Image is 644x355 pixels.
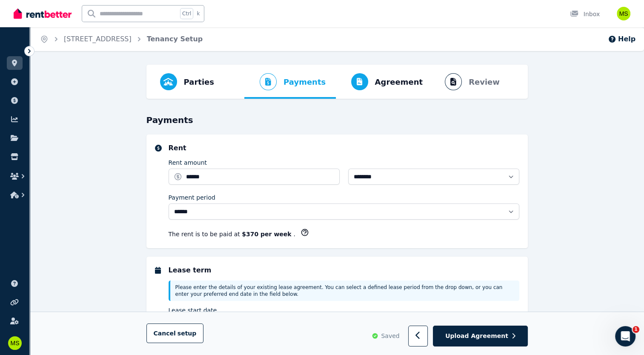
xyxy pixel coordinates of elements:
label: Payment period [169,193,215,202]
span: Review [469,76,500,88]
span: k [197,10,200,17]
button: Cancelsetup [146,324,204,344]
label: Rent amount [169,158,207,167]
span: Tenancy Setup [147,34,203,44]
span: Agreement [375,76,423,88]
p: The rent is to be paid at . [169,230,295,238]
button: Upload Agreement [433,326,527,347]
div: Inbox [570,10,600,18]
span: Saved [381,332,399,341]
h5: Lease term [169,265,519,275]
b: $370 per week [242,231,293,238]
img: Monica Salazar [8,336,22,350]
span: Parties [184,76,214,88]
h5: Rent [169,143,519,153]
span: Cancel [154,330,197,337]
nav: Breadcrumb [30,27,213,51]
img: RentBetter [14,7,72,20]
h3: Payments [146,114,528,126]
label: Lease start date [169,306,217,315]
button: Parties [153,65,221,99]
span: 1 [633,326,639,333]
button: Agreement [336,65,430,99]
a: [STREET_ADDRESS] [64,35,132,43]
span: setup [177,329,197,338]
img: Monica Salazar [617,7,630,20]
span: Upload Agreement [445,332,508,341]
span: Ctrl [180,8,193,19]
button: Review [429,65,507,99]
nav: Progress [146,65,528,99]
iframe: Intercom live chat [615,326,635,346]
button: Help [608,34,635,44]
span: Please enter the details of your existing lease agreement. You can select a defined lease period ... [175,284,503,297]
